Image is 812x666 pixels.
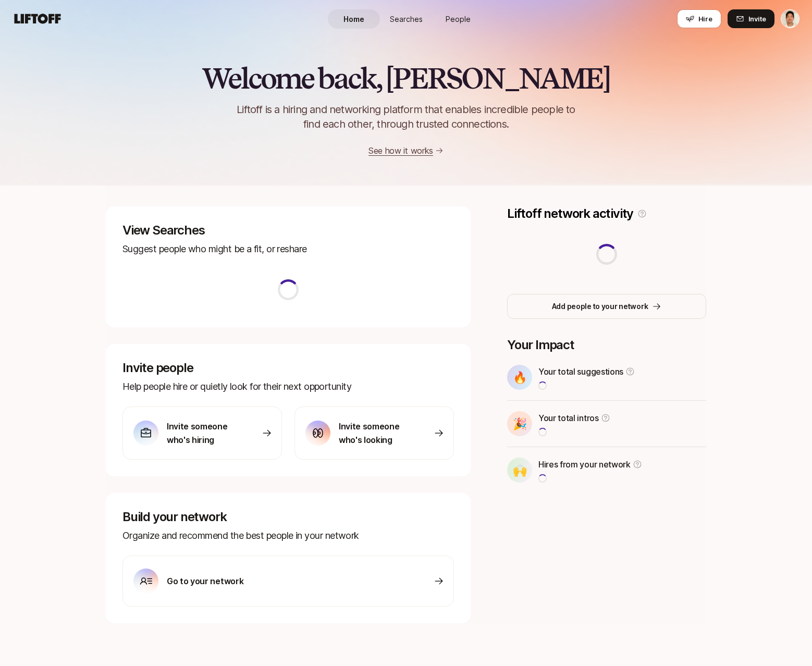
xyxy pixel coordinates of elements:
[781,9,799,28] button: Jeremy Chen
[507,294,706,319] button: Add people to your network
[507,458,532,483] div: 🙌
[343,14,364,24] span: Home
[446,14,471,24] span: People
[507,206,633,221] p: Liftoff network activity
[507,338,706,352] p: Your Impact
[339,420,412,447] p: Invite someone who's looking
[219,102,593,131] p: Liftoff is a hiring and networking platform that enables incredible people to find each other, th...
[432,9,484,29] a: People
[698,14,712,24] span: Hire
[167,420,240,447] p: Invite someone who's hiring
[728,9,774,28] button: Invite
[122,242,454,256] p: Suggest people who might be a fit, or reshare
[538,458,631,471] p: Hires from your network
[328,9,380,29] a: Home
[390,14,423,24] span: Searches
[122,510,454,524] p: Build your network
[122,379,454,394] p: Help people hire or quietly look for their next opportunity
[507,365,532,390] div: 🔥
[748,14,766,24] span: Invite
[507,411,532,436] div: 🎉
[380,9,432,29] a: Searches
[781,10,799,28] img: Jeremy Chen
[552,300,648,313] p: Add people to your network
[122,528,454,543] p: Organize and recommend the best people in your network
[538,411,599,425] p: Your total intros
[368,145,433,156] a: See how it works
[677,9,721,28] button: Hire
[202,63,610,94] h2: Welcome back, [PERSON_NAME]
[122,223,454,238] p: View Searches
[122,361,454,375] p: Invite people
[538,365,623,378] p: Your total suggestions
[167,574,243,588] p: Go to your network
